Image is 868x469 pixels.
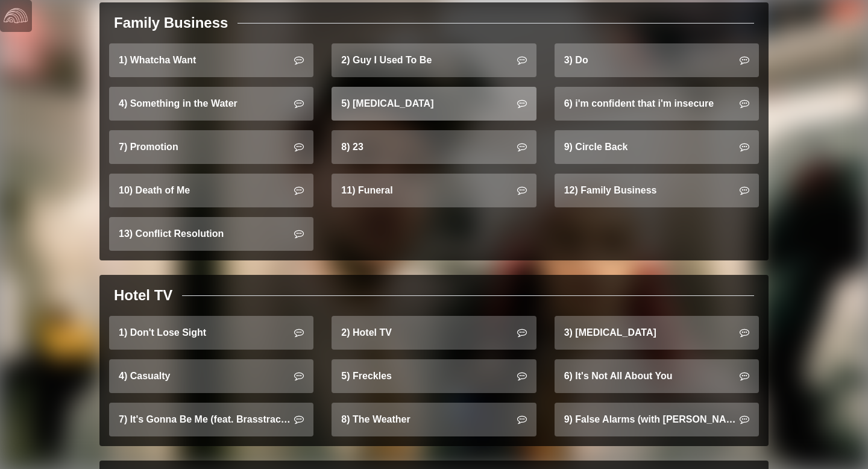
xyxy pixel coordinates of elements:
[114,285,172,306] div: Hotel TV
[109,359,313,393] a: 4) Casualty
[109,217,313,251] a: 13) Conflict Resolution
[555,87,759,121] a: 6) i'm confident that i'm insecure
[109,87,313,121] a: 4) Something in the Water
[332,130,536,164] a: 8) 23
[4,4,28,28] img: logo-white-4c48a5e4bebecaebe01ca5a9d34031cfd3d4ef9ae749242e8c4bf12ef99f53e8.png
[555,174,759,207] a: 12) Family Business
[555,359,759,393] a: 6) It's Not All About You
[109,174,313,207] a: 10) Death of Me
[332,43,536,77] a: 2) Guy I Used To Be
[332,316,536,350] a: 2) Hotel TV
[109,403,313,436] a: 7) It's Gonna Be Me (feat. Brasstracks)
[332,359,536,393] a: 5) Freckles
[555,43,759,77] a: 3) Do
[109,316,313,350] a: 1) Don't Lose Sight
[555,130,759,164] a: 9) Circle Back
[332,403,536,436] a: 8) The Weather
[555,316,759,350] a: 3) [MEDICAL_DATA]
[555,403,759,436] a: 9) False Alarms (with [PERSON_NAME])
[109,130,313,164] a: 7) Promotion
[114,12,228,34] div: Family Business
[332,174,536,207] a: 11) Funeral
[109,43,313,77] a: 1) Whatcha Want
[332,87,536,121] a: 5) [MEDICAL_DATA]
